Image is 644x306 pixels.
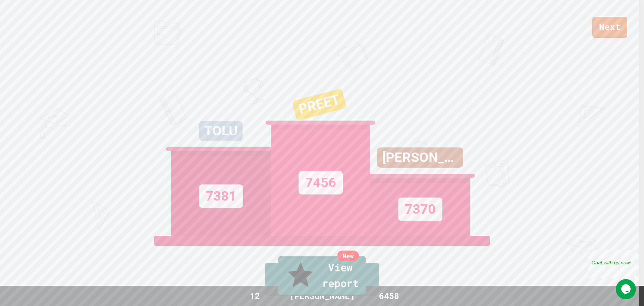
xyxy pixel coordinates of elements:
div: 7456 [299,171,343,194]
div: PREET [292,88,347,121]
iframe: chat widget [616,279,637,299]
div: TOLU [199,121,243,141]
div: [PERSON_NAME] [377,147,463,168]
a: View report [278,256,366,296]
iframe: chat widget [588,250,637,278]
div: 7370 [398,198,442,221]
a: Next [592,17,627,38]
div: New [337,251,359,261]
div: 7381 [199,184,243,208]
